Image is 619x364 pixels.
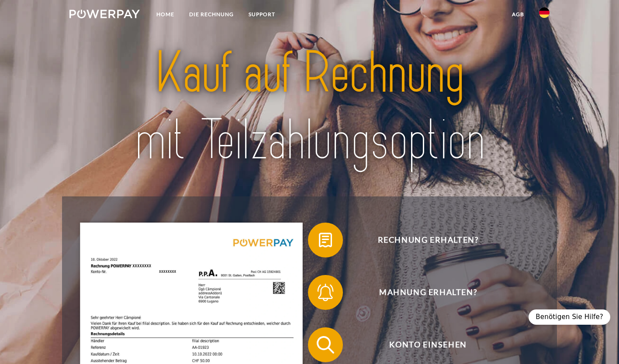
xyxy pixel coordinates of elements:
[321,275,535,310] span: Mahnung erhalten?
[69,10,140,18] img: logo-powerpay-white.svg
[182,7,241,22] a: DIE RECHNUNG
[539,7,550,18] img: de
[505,7,532,22] a: agb
[308,327,535,362] button: Konto einsehen
[241,7,283,22] a: SUPPORT
[321,223,535,258] span: Rechnung erhalten?
[529,309,610,325] div: Benötigen Sie Hilfe?
[308,275,535,310] button: Mahnung erhalten?
[321,327,535,362] span: Konto einsehen
[315,282,336,303] img: qb_bell.svg
[93,36,526,177] img: title-powerpay_de.svg
[315,229,336,251] img: qb_bill.svg
[315,334,336,356] img: qb_search.svg
[308,223,535,258] button: Rechnung erhalten?
[149,7,182,22] a: Home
